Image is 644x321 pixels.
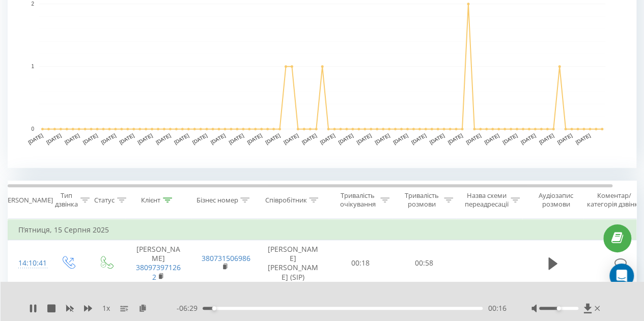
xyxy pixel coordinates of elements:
[488,303,506,313] span: 00:16
[338,132,354,145] text: [DATE]
[447,132,464,145] text: [DATE]
[609,264,634,288] div: Open Intercom Messenger
[319,132,336,145] text: [DATE]
[228,132,245,145] text: [DATE]
[264,132,281,145] text: [DATE]
[212,306,216,310] div: Accessibility label
[392,132,409,145] text: [DATE]
[501,132,518,145] text: [DATE]
[136,262,181,281] a: 380973971262
[2,196,53,205] div: [PERSON_NAME]
[119,132,135,145] text: [DATE]
[94,196,115,205] div: Статус
[556,132,573,145] text: [DATE]
[283,132,299,145] text: [DATE]
[173,132,190,145] text: [DATE]
[125,240,191,287] td: [PERSON_NAME]
[136,132,153,145] text: [DATE]
[202,253,250,263] a: 380731506986
[258,240,329,287] td: [PERSON_NAME] [PERSON_NAME] (SIP)
[338,191,378,209] div: Тривалість очікування
[575,132,592,145] text: [DATE]
[31,64,34,69] text: 1
[520,132,537,145] text: [DATE]
[82,132,99,145] text: [DATE]
[102,303,110,313] span: 1 x
[465,132,482,145] text: [DATE]
[401,191,441,209] div: Тривалість розмови
[557,306,561,310] div: Accessibility label
[584,191,644,209] div: Коментар/категорія дзвінка
[265,196,306,205] div: Співробітник
[210,132,227,145] text: [DATE]
[531,191,580,209] div: Аудіозапис розмови
[155,132,172,145] text: [DATE]
[27,132,44,145] text: [DATE]
[301,132,318,145] text: [DATE]
[429,132,445,145] text: [DATE]
[55,191,78,209] div: Тип дзвінка
[100,132,117,145] text: [DATE]
[246,132,263,145] text: [DATE]
[329,240,393,287] td: 00:18
[177,303,203,313] span: - 06:29
[196,196,238,205] div: Бізнес номер
[31,1,34,7] text: 2
[374,132,390,145] text: [DATE]
[464,191,508,209] div: Назва схеми переадресації
[483,132,500,145] text: [DATE]
[191,132,208,145] text: [DATE]
[356,132,373,145] text: [DATE]
[141,196,160,205] div: Клієнт
[538,132,555,145] text: [DATE]
[410,132,427,145] text: [DATE]
[64,132,80,145] text: [DATE]
[45,132,62,145] text: [DATE]
[393,240,456,287] td: 00:58
[31,126,34,132] text: 0
[18,253,39,273] div: 14:10:41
